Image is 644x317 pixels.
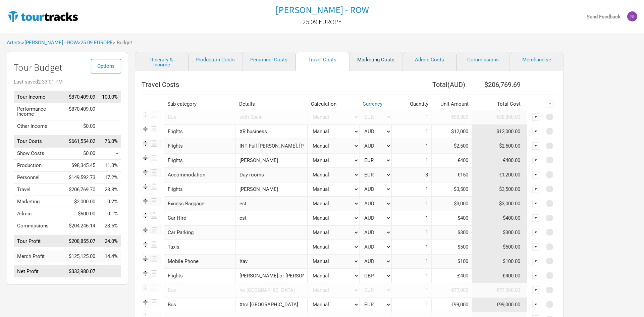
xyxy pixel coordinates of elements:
[97,63,115,69] span: Options
[303,18,341,25] h2: 25.09 EUROPE
[142,111,149,118] img: Re-order
[164,298,236,312] div: Bus
[587,14,621,20] strong: Send Feedback
[24,40,78,46] a: [PERSON_NAME] - ROW
[14,136,65,148] td: Tour Costs
[164,98,236,110] th: Sub-category
[142,154,149,161] img: Re-order
[99,120,121,132] td: Other Income as % of Tour Income
[532,243,540,251] div: ▼
[65,91,99,103] td: $870,409.09
[65,251,99,262] td: $125,125.00
[472,254,527,269] td: $100.00
[457,52,510,71] a: Commissions
[532,200,540,207] div: ▼
[236,298,308,312] input: Xtra Spain
[532,301,540,308] div: ▼
[236,168,308,182] input: Day rooms
[142,299,149,306] img: Re-order
[472,139,527,153] td: $2,500.00
[164,124,236,139] div: Flights
[14,172,65,184] td: Personnel
[532,128,540,135] div: ▼
[403,52,457,71] a: Admin Costs
[65,184,99,196] td: $206,769.70
[65,208,99,220] td: $600.00
[142,198,149,205] img: Re-order
[99,235,121,247] td: Tour Profit as % of Tour Income
[236,269,308,283] input: Jamie or Jesse
[78,40,113,45] span: >
[99,160,121,172] td: Production as % of Tour Income
[99,220,121,232] td: Commissions as % of Tour Income
[65,266,99,278] td: $333,980.07
[164,240,236,254] div: Taxis
[472,153,527,168] td: €400.00
[113,40,132,45] span: > Budget
[472,78,527,91] th: $206,769.69
[65,220,99,232] td: $204,246.14
[510,52,563,71] a: Merchandise
[142,241,149,248] img: Re-order
[532,186,540,193] div: ▼
[432,98,472,110] th: Unit Amount
[65,235,99,247] td: $208,855.07
[472,211,527,225] td: $400.00
[99,103,121,120] td: Performance Income as % of Tour Income
[14,91,65,103] td: Tour Income
[65,172,99,184] td: $149,592.73
[65,120,99,132] td: $0.00
[236,197,308,211] input: est
[65,136,99,148] td: $661,554.02
[532,214,540,222] div: ▼
[99,196,121,208] td: Marketing as % of Tour Income
[472,110,527,124] td: €88,800.00
[142,125,149,133] img: Re-order
[142,270,149,277] img: Re-order
[91,59,121,73] button: Options
[296,52,349,71] a: Travel Costs
[236,283,308,298] input: no spain
[472,298,527,312] td: €99,000.00
[242,52,296,71] a: Personnel Costs
[7,40,22,46] a: Artists
[472,168,527,182] td: €1,200.00
[14,220,65,232] td: Commissions
[65,148,99,160] td: $0.00
[472,225,527,240] td: $300.00
[99,208,121,220] td: Admin as % of Tour Income
[142,226,149,233] img: Re-order
[164,211,236,225] div: Car Hire
[14,251,65,262] td: Merch Profit
[627,11,637,21] img: Nicolas
[142,81,179,89] span: Travel Costs
[164,197,236,211] div: Excess Baggage
[80,40,113,46] a: 25.09 EUROPE
[14,80,121,85] div: Last saved 2:33:01 PM
[236,182,308,197] input: Nathan
[303,15,341,29] a: 25.09 EUROPE
[65,103,99,120] td: $870,409.09
[14,62,121,73] h1: Tour Budget
[472,182,527,197] td: $3,500.00
[14,235,65,247] td: Tour Profit
[99,251,121,262] td: Merch Profit as % of Tour Income
[142,183,149,190] img: Re-order
[391,98,432,110] th: Quantity
[164,182,236,197] div: Flights
[99,184,121,196] td: Travel as % of Tour Income
[164,254,236,269] div: Mobile Phone
[236,211,308,225] input: est
[164,283,236,298] div: Bus
[142,212,149,219] img: Re-order
[236,98,308,110] th: Details
[308,98,359,110] th: Calculation
[532,229,540,236] div: ▼
[142,284,149,291] img: Re-order
[135,52,189,71] a: Itinerary & Income
[14,148,65,160] td: Show Costs
[99,136,121,148] td: Tour Costs as % of Tour Income
[472,197,527,211] td: $3,000.00
[65,196,99,208] td: $2,000.00
[14,184,65,196] td: Travel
